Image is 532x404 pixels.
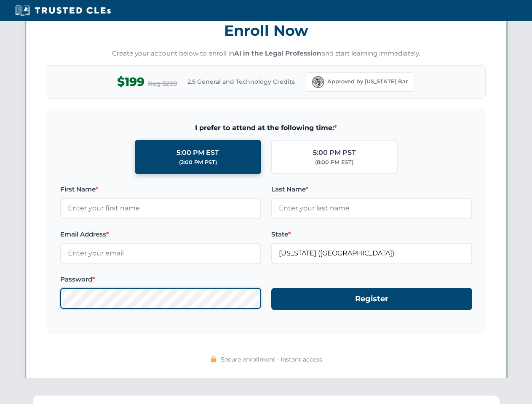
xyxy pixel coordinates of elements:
[60,198,261,219] input: Enter your first name
[60,274,261,284] label: Password
[315,158,353,167] div: (8:00 PM EST)
[60,122,472,133] span: I prefer to attend at the following time:
[47,17,486,44] h3: Enroll Now
[271,243,472,264] input: Florida (FL)
[47,49,486,58] p: Create your account below to enroll in and start learning immediately.
[313,147,356,158] div: 5:00 PM PST
[327,77,408,86] span: Approved by [US_STATE] Bar
[179,158,217,167] div: (2:00 PM PST)
[210,356,217,362] img: 🔒
[312,76,324,88] img: Florida Bar
[13,4,113,17] img: Trusted CLEs
[60,243,261,264] input: Enter your email
[234,49,321,57] strong: AI in the Legal Profession
[117,72,144,91] span: $199
[271,184,472,194] label: Last Name
[271,288,472,310] button: Register
[60,184,261,194] label: First Name
[221,355,322,364] span: Secure enrollment • Instant access
[271,198,472,219] input: Enter your last name
[148,79,177,89] span: Reg $299
[271,229,472,239] label: State
[60,229,261,239] label: Email Address
[187,77,295,86] span: 2.5 General and Technology Credits
[176,147,219,158] div: 5:00 PM EST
